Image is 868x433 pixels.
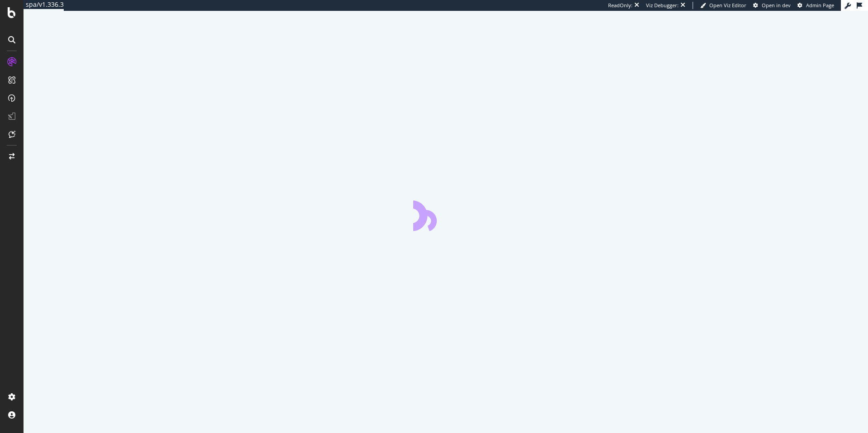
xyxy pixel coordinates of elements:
[806,2,834,9] span: Admin Page
[797,2,834,9] a: Admin Page
[608,2,632,9] div: ReadOnly:
[762,2,791,9] span: Open in dev
[413,198,478,231] div: animation
[753,2,791,9] a: Open in dev
[700,2,746,9] a: Open Viz Editor
[646,2,679,9] div: Viz Debugger:
[709,2,746,9] span: Open Viz Editor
